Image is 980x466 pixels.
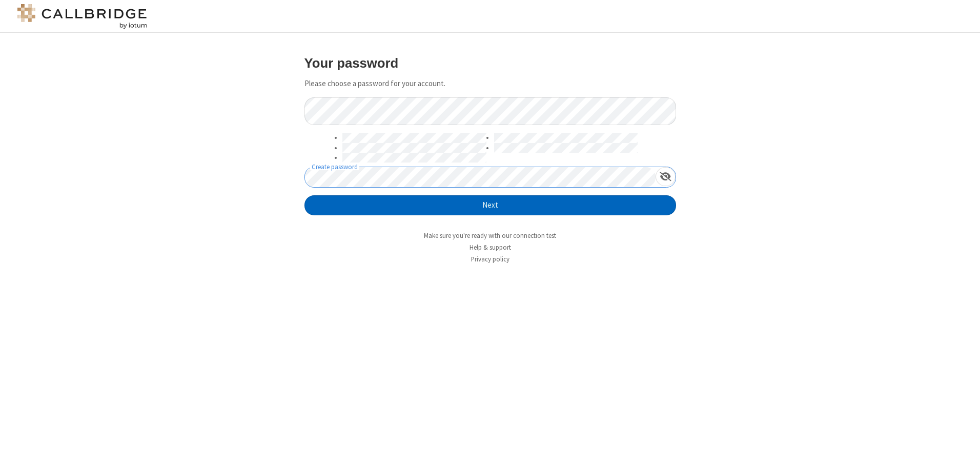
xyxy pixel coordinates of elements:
h3: Your password [304,56,676,70]
div: Show password [656,167,676,186]
button: Next [304,195,676,216]
a: Privacy policy [471,255,509,264]
img: logo@2x.png [15,4,149,29]
a: Help & support [469,243,511,252]
a: Make sure you're ready with our connection test [424,231,556,240]
p: Please choose a password for your account. [304,78,676,90]
input: Create password [305,167,656,187]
